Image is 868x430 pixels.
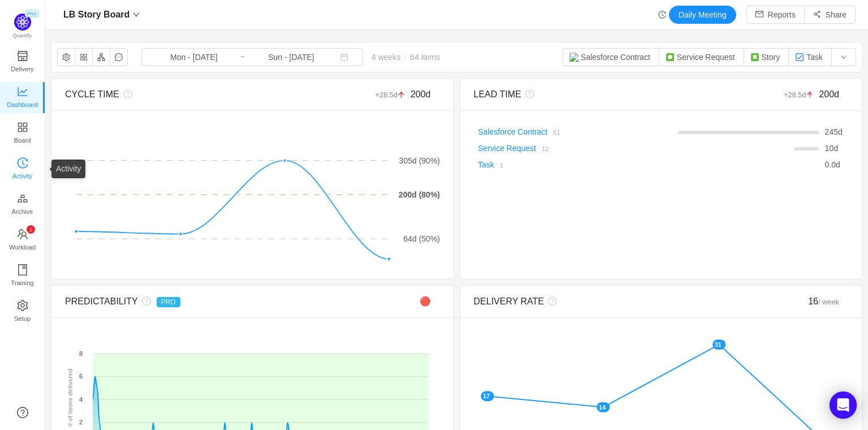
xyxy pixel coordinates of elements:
img: 13686 [569,53,578,62]
small: +28.5d [375,91,411,99]
span: Quantify [13,33,32,38]
i: icon: down [133,11,140,18]
a: Salesforce Contract [478,127,547,136]
a: Dashboard [17,87,28,109]
button: Task [788,48,832,66]
i: icon: line-chart [17,86,28,97]
span: 200d [411,89,431,99]
i: icon: calendar [340,53,348,61]
span: 64 items [410,53,440,62]
i: icon: question-circle [544,296,557,306]
span: Dashboard [7,93,38,116]
tspan: 4 [79,396,83,403]
span: d [825,127,843,136]
small: +28.5d [784,91,819,99]
i: icon: appstore [17,122,28,133]
button: icon: share-altShare [804,6,856,24]
button: icon: down [831,48,856,66]
a: Training [17,265,28,287]
small: 51 [553,129,560,136]
a: Board [17,122,28,145]
span: 16 [808,296,839,306]
div: DELIVERY RATE [474,295,755,308]
i: icon: gold [17,193,28,204]
span: LB Story Board [63,6,129,24]
i: icon: question-circle [119,89,132,98]
span: LEAD TIME [474,89,521,99]
a: 51 [547,127,560,136]
img: issue-type-icons [666,53,675,62]
button: icon: setting [57,48,75,66]
button: Daily Meeting [669,6,736,24]
span: PRO [24,10,38,18]
small: 12 [542,145,549,152]
span: 200d [819,89,839,99]
i: icon: book [17,264,28,276]
a: icon: question-circle [17,407,28,418]
a: icon: teamWorkload [17,229,28,252]
span: 245 [825,127,838,136]
span: d [825,160,840,169]
button: Salesforce Contract [563,48,659,66]
button: Service Request [659,48,744,66]
i: icon: setting [17,300,28,311]
span: Training [11,272,33,294]
small: 1 [500,162,503,169]
a: Activity [17,158,28,180]
button: icon: appstore [75,48,93,66]
span: PRO [157,297,180,307]
small: / week [818,298,839,306]
i: icon: question-circle [521,89,534,98]
span: CYCLE TIME [65,89,119,99]
span: Workload [9,236,36,259]
img: 10318 [795,53,804,62]
a: Archive [17,193,28,216]
button: icon: message [110,48,128,66]
a: Delivery [17,51,28,74]
span: Archive [12,200,33,223]
span: Setup [14,307,31,330]
span: 4 weeks [363,53,448,62]
a: Setup [17,300,28,323]
span: Activity [12,165,32,187]
sup: 2 [27,225,35,234]
i: icon: arrow-up [806,91,814,98]
i: icon: shop [17,50,28,62]
a: Service Request [478,144,536,153]
tspan: 2 [79,419,83,426]
text: # of items delivered [67,369,74,427]
a: 1 [494,160,503,169]
div: Open Intercom Messenger [830,392,857,419]
span: 10 [825,144,834,153]
div: PREDICTABILITY [65,295,346,308]
img: 10315 [750,53,759,62]
span: d [825,144,838,153]
a: 12 [536,144,549,153]
span: Delivery [11,58,33,80]
input: End date [245,51,337,63]
i: icon: arrow-up [398,91,405,98]
button: icon: mailReports [746,6,805,24]
i: icon: question-circle [138,296,151,306]
tspan: 6 [79,373,83,380]
tspan: 8 [79,350,83,357]
button: icon: apartment [92,48,110,66]
a: Task [478,160,494,169]
p: 2 [29,225,32,234]
img: Quantify [14,14,31,31]
i: icon: team [17,229,28,240]
span: 0.0 [825,160,836,169]
span: 🔴 [420,296,431,306]
span: Board [14,129,31,152]
button: Story [744,48,789,66]
i: icon: history [17,157,28,169]
input: Start date [148,51,240,63]
i: icon: history [658,11,666,19]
